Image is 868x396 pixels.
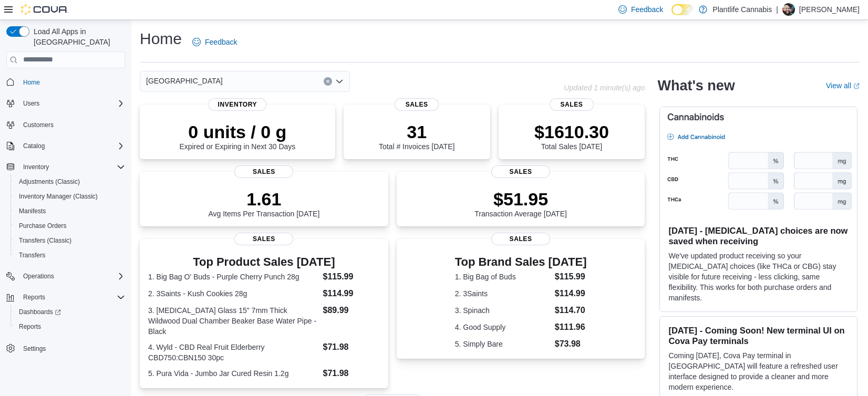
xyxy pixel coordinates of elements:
[11,248,129,263] button: Transfers
[2,117,129,132] button: Customers
[15,234,76,247] a: Transfers (Classic)
[323,367,380,380] dd: $71.98
[668,325,849,346] h3: [DATE] - Coming Soon! New terminal UI on Cova Pay terminals
[668,251,849,303] p: We've updated product receiving so your [MEDICAL_DATA] choices (like THCa or CBG) stay visible fo...
[657,77,735,94] h2: What's new
[19,140,49,152] button: Catalog
[23,121,54,129] span: Customers
[15,320,45,333] a: Reports
[323,287,380,300] dd: $114.99
[19,76,125,89] span: Home
[11,189,129,204] button: Inventory Manager (Classic)
[15,249,125,262] span: Transfers
[11,218,129,233] button: Purchase Orders
[555,270,587,283] dd: $115.99
[11,204,129,218] button: Manifests
[776,3,778,16] p: |
[15,190,102,203] a: Inventory Manager (Classic)
[474,189,567,210] p: $51.95
[15,220,125,232] span: Purchase Orders
[148,272,319,282] dt: 1. Big Bag O' Buds - Purple Cherry Punch 28g
[15,190,125,203] span: Inventory Manager (Classic)
[534,121,609,142] p: $1610.30
[491,233,550,245] span: Sales
[23,345,46,353] span: Settings
[19,291,49,304] button: Reports
[19,270,58,283] button: Operations
[555,304,587,317] dd: $114.70
[15,320,125,333] span: Reports
[15,306,65,318] a: Dashboards
[2,75,129,90] button: Home
[148,342,319,363] dt: 4. Wyld - CBD Real Fruit Elderberry CBD750:CBN150 30pc
[15,249,49,262] a: Transfers
[146,75,223,87] span: [GEOGRAPHIC_DATA]
[455,339,551,349] dt: 5. Simply Bare
[19,207,46,215] span: Manifests
[208,98,267,111] span: Inventory
[395,98,439,111] span: Sales
[324,77,332,86] button: Clear input
[19,178,80,186] span: Adjustments (Classic)
[712,3,772,16] p: Plantlife Cannabis
[15,205,125,217] span: Manifests
[208,189,319,218] div: Avg Items Per Transaction [DATE]
[234,233,293,245] span: Sales
[379,121,454,142] p: 31
[455,256,587,268] h3: Top Brand Sales [DATE]
[668,225,849,246] h3: [DATE] - [MEDICAL_DATA] choices are now saved when receiving
[11,319,129,334] button: Reports
[11,305,129,319] a: Dashboards
[19,118,125,131] span: Customers
[826,81,860,90] a: View allExternal link
[668,350,849,392] p: Coming [DATE], Cova Pay terminal in [GEOGRAPHIC_DATA] will feature a refreshed user interface des...
[19,97,125,110] span: Users
[782,3,795,16] div: Wesley Lynch
[23,99,39,108] span: Users
[11,233,129,248] button: Transfers (Classic)
[2,96,129,111] button: Users
[19,308,61,316] span: Dashboards
[179,121,295,151] div: Expired or Expiring in Next 30 Days
[148,368,319,379] dt: 5. Pura Vida - Jumbo Jar Cured Resin 1.2g
[15,234,125,247] span: Transfers (Classic)
[455,272,551,282] dt: 1. Big Bag of Buds
[29,26,125,47] span: Load All Apps in [GEOGRAPHIC_DATA]
[19,140,125,152] span: Catalog
[455,305,551,316] dt: 3. Spinach
[2,160,129,174] button: Inventory
[379,121,454,151] div: Total # Invoices [DATE]
[455,322,551,332] dt: 4. Good Supply
[19,161,53,173] button: Inventory
[2,340,129,356] button: Settings
[474,189,567,218] div: Transaction Average [DATE]
[23,163,49,171] span: Inventory
[6,70,125,383] nav: Complex example
[148,305,319,337] dt: 3. [MEDICAL_DATA] Glass 15" 7mm Thick Wildwood Dual Chamber Beaker Base Water Pipe - Black
[15,175,125,188] span: Adjustments (Classic)
[23,272,54,280] span: Operations
[19,341,125,355] span: Settings
[555,321,587,334] dd: $111.96
[234,165,293,178] span: Sales
[21,4,68,15] img: Cova
[19,161,125,173] span: Inventory
[148,288,319,299] dt: 2. 3Saints - Kush Cookies 28g
[208,189,319,210] p: 1.61
[15,175,84,188] a: Adjustments (Classic)
[11,174,129,189] button: Adjustments (Classic)
[564,84,645,92] p: Updated 1 minute(s) ago
[534,121,609,151] div: Total Sales [DATE]
[19,119,58,131] a: Customers
[799,3,860,16] p: [PERSON_NAME]
[15,220,71,232] a: Purchase Orders
[323,341,380,353] dd: $71.98
[2,139,129,153] button: Catalog
[853,83,860,89] svg: External link
[671,4,694,15] input: Dark Mode
[23,293,45,301] span: Reports
[631,4,663,15] span: Feedback
[19,291,125,304] span: Reports
[550,98,594,111] span: Sales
